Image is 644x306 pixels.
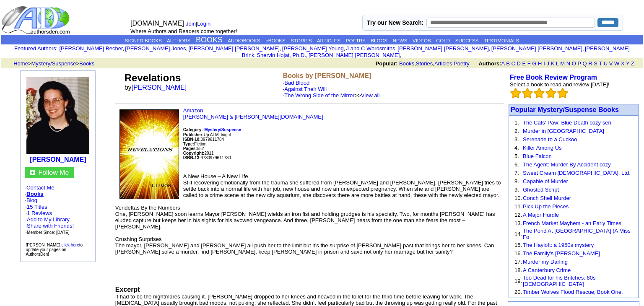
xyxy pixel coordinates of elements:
[284,86,327,92] a: Against Their Will
[79,60,94,67] a: Books
[434,60,452,67] a: Articles
[455,38,479,43] a: SUCCESS
[510,88,521,99] img: bigemptystars.png
[183,146,197,151] b: Pages:
[416,60,433,67] a: Stories
[265,38,285,43] a: eBOOKS
[454,60,470,67] a: Poetry
[125,45,186,52] a: [PERSON_NAME] Jones
[309,52,400,58] a: [PERSON_NAME] [PERSON_NAME]
[522,88,533,99] img: bigemptystars.png
[188,45,279,52] a: [PERSON_NAME] [PERSON_NAME]
[25,216,74,235] font: · · ·
[584,47,585,51] font: i
[125,72,181,83] font: Revelations
[27,230,70,235] font: Member Since: [DATE]
[371,38,387,43] a: BLOGS
[27,216,70,223] a: Add to My Library
[577,60,581,67] a: P
[115,286,140,293] font: Excerpt
[59,45,122,52] a: [PERSON_NAME] Becher
[599,60,602,67] a: T
[523,128,604,134] a: Murder in [GEOGRAPHIC_DATA]
[14,45,57,52] font: :
[514,259,522,265] font: 17.
[514,203,522,210] font: 11.
[38,169,69,176] a: Follow Me
[413,38,431,43] a: VIDEOS
[27,204,47,210] a: 15 Titles
[13,60,28,67] a: Home
[621,60,625,67] a: X
[522,60,526,67] a: E
[523,136,577,143] a: Serenade to a Cuckoo
[560,60,565,67] a: M
[376,60,642,67] font: , , ,
[167,38,190,43] a: AUTHORS
[284,80,309,86] a: Bad Blood
[242,45,630,58] a: [PERSON_NAME] Brink
[283,86,380,99] font: ·
[283,92,380,99] font: · >>
[282,45,344,52] a: [PERSON_NAME] Young
[523,153,552,159] a: Blue Falcon
[557,88,568,99] img: bigemptystars.png
[506,60,510,67] a: B
[183,107,203,114] a: Amazon
[30,156,86,163] b: [PERSON_NAME]
[345,47,346,51] font: i
[514,278,522,284] font: 19.
[25,204,74,235] font: · ·
[130,20,184,27] font: [DOMAIN_NAME]
[186,21,213,27] font: |
[532,60,536,67] a: G
[26,77,89,154] img: 67750.jpg
[183,137,224,142] font: 0979611784
[543,60,545,67] a: I
[523,212,559,218] a: A Major Hurdle
[367,19,423,26] label: Try our New Search:
[514,289,522,295] font: 20.
[14,45,56,52] a: Featured Authors
[631,60,634,67] a: Z
[566,60,570,67] a: N
[283,72,371,79] b: Books by [PERSON_NAME]
[551,60,555,67] a: K
[59,45,629,58] font: , , , , , , , , , ,
[523,250,600,257] a: The Family's [PERSON_NAME]
[61,243,79,247] a: click here
[26,184,54,191] a: Contact Me
[614,60,619,67] a: W
[514,136,519,143] font: 3.
[501,60,505,67] a: A
[397,47,397,51] font: i
[588,60,592,67] a: R
[510,74,597,81] a: Free Book Review Program
[197,21,210,27] a: Login
[514,212,522,218] font: 12.
[514,170,519,176] font: 7.
[514,267,522,273] font: 18.
[132,84,187,91] a: [PERSON_NAME]
[523,119,611,126] a: The Cats' Paw: Blue Death cozy seri
[10,60,94,67] font: > >
[523,275,595,287] a: Too Dead for his Britches: 80s [DEMOGRAPHIC_DATA]
[527,60,531,67] a: F
[514,145,519,151] font: 4.
[436,38,450,43] a: GOLD
[478,60,501,67] b: Authors:
[572,60,576,67] a: O
[119,109,179,199] img: 64966.jpg
[523,220,621,226] a: French Market Mayhem - an Early Times
[538,60,542,67] a: H
[514,128,519,134] font: 2.
[514,119,519,126] font: 1.
[317,38,340,43] a: ARTICLES
[556,60,559,67] a: L
[514,178,519,184] font: 8.
[510,81,610,88] font: Select a book to read and review [DATE]!
[523,170,631,176] a: Sweet Cream [DEMOGRAPHIC_DATA], Ltd.
[130,28,237,34] font: Where Authors and Readers come together!
[523,195,571,201] a: Conch Shell Murder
